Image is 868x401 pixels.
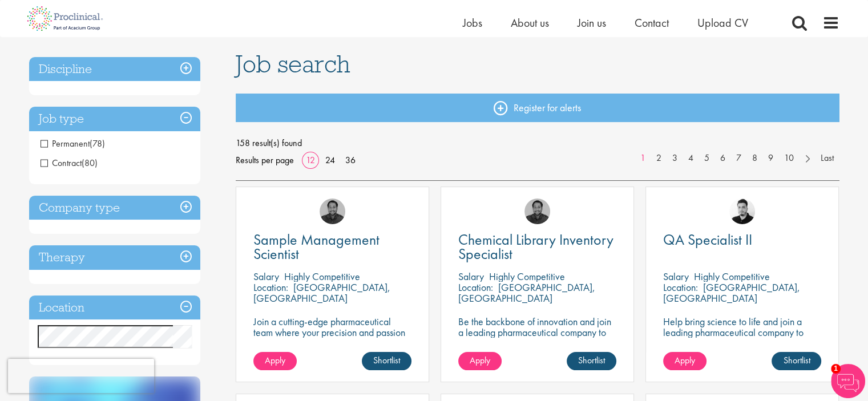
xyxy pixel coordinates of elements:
img: Chatbot [831,364,865,398]
span: Results per page [236,152,294,169]
span: Contract [41,157,82,169]
a: 9 [762,152,779,165]
span: QA Specialist II [663,230,752,249]
a: QA Specialist II [663,233,821,247]
a: Jobs [463,15,482,30]
a: Upload CV [697,15,748,30]
span: Location: [458,281,493,294]
span: Sample Management Scientist [253,230,380,264]
p: [GEOGRAPHIC_DATA], [GEOGRAPHIC_DATA] [663,281,800,305]
a: 5 [699,152,715,165]
span: Apply [675,354,695,366]
a: Shortlist [772,352,821,370]
p: [GEOGRAPHIC_DATA], [GEOGRAPHIC_DATA] [458,281,595,305]
a: Register for alerts [236,94,839,122]
span: Apply [470,354,490,366]
span: Permanent [41,137,90,149]
a: Chemical Library Inventory Specialist [458,233,616,261]
a: 7 [730,152,747,165]
span: (78) [90,137,105,149]
a: Shortlist [567,352,616,370]
a: About us [511,15,549,30]
a: Apply [253,352,297,370]
a: 24 [321,154,339,166]
span: Apply [265,354,285,366]
h3: Company type [29,196,200,220]
h3: Discipline [29,57,200,82]
span: Salary [458,270,484,283]
a: Sample Management Scientist [253,233,411,261]
p: Highly Competitive [489,270,565,283]
img: Mike Raletz [524,199,550,224]
a: 10 [778,152,800,165]
a: 36 [341,154,360,166]
p: Help bring science to life and join a leading pharmaceutical company to play a key role in delive... [663,316,821,370]
span: Location: [253,281,288,294]
h3: Location [29,295,200,320]
p: Highly Competitive [284,270,360,283]
a: 8 [746,152,763,165]
a: 1 [635,152,651,165]
a: Apply [663,352,706,370]
span: Chemical Library Inventory Specialist [458,230,613,264]
span: Salary [253,270,279,283]
a: Contact [635,15,669,30]
p: Be the backbone of innovation and join a leading pharmaceutical company to help keep life-changin... [458,316,616,359]
a: Last [815,152,839,165]
span: 158 result(s) found [236,135,839,152]
a: 3 [667,152,683,165]
img: Anderson Maldonado [729,199,755,224]
a: 2 [651,152,667,165]
p: [GEOGRAPHIC_DATA], [GEOGRAPHIC_DATA] [253,281,390,305]
a: Shortlist [362,352,411,370]
span: Contract [41,157,98,169]
span: Permanent [41,137,105,149]
a: 4 [683,152,699,165]
p: Join a cutting-edge pharmaceutical team where your precision and passion for quality will help sh... [253,316,411,359]
span: Job search [236,48,350,79]
span: Location: [663,281,698,294]
span: 1 [831,364,841,374]
a: 12 [302,154,319,166]
span: (80) [82,157,98,169]
h3: Therapy [29,245,200,270]
span: Salary [663,270,689,283]
h3: Job type [29,107,200,131]
img: Mike Raletz [320,199,345,224]
a: Join us [578,15,606,30]
iframe: reCAPTCHA [8,359,154,393]
p: Highly Competitive [694,270,770,283]
a: Apply [458,352,502,370]
a: 6 [714,152,731,165]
